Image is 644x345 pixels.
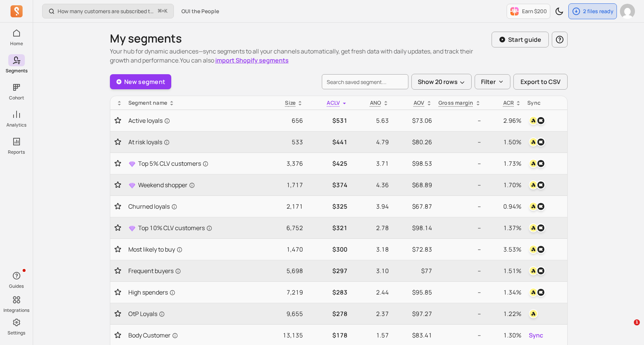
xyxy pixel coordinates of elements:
[475,74,510,89] button: Filter
[529,159,538,168] img: attentive
[128,331,178,340] span: Body Customer
[536,288,545,297] img: klaviyo
[634,319,640,325] span: 1
[395,137,432,147] p: $80.26
[438,288,481,297] p: --
[438,116,481,125] p: --
[128,137,259,147] a: At risk loyals
[265,137,303,147] p: 533
[508,35,542,44] p: Start guide
[138,180,195,189] span: Weekend shopper
[438,266,481,275] p: --
[353,331,388,340] p: 1.57
[138,223,212,232] span: Top 10% CLV customers
[414,99,425,107] p: AOV
[180,56,289,64] span: You can also
[110,32,492,45] h1: My segments
[536,202,545,211] img: klaviyo
[128,202,177,211] span: Churned loyals
[113,310,122,318] button: Toggle favorite
[138,159,209,168] span: Top 5% CLV customers
[265,245,303,254] p: 1,470
[10,41,23,47] p: Home
[113,117,122,124] button: Toggle favorite
[487,223,522,232] p: 1.37%
[113,331,122,339] button: Toggle favorite
[128,288,259,297] a: High spenders
[113,224,122,232] button: Toggle favorite
[353,223,388,232] p: 2.78
[6,68,27,74] p: Segments
[265,309,303,318] p: 9,655
[110,74,172,89] a: New segment
[309,331,347,340] p: $178
[536,266,545,275] img: klaviyo
[128,223,259,232] a: Top 10% CLV customers
[527,179,547,191] button: attentiveklaviyo
[492,32,549,47] button: Start guide
[513,74,568,90] button: Export to CSV
[395,159,432,168] p: $98.53
[128,245,183,254] span: Most likely to buy
[529,245,538,254] img: attentive
[395,180,432,189] p: $68.89
[522,8,547,15] p: Earn $200
[487,116,522,125] p: 2.96%
[353,159,388,168] p: 3.71
[395,288,432,297] p: $95.85
[583,8,614,15] p: 2 files ready
[353,202,388,211] p: 3.94
[438,331,481,340] p: --
[438,159,481,168] p: --
[370,99,381,106] span: ANO
[128,180,259,189] a: Weekend shopper
[529,309,538,318] img: attentive
[113,138,122,146] button: Toggle favorite
[353,309,388,318] p: 2.37
[128,309,165,318] span: OtP Loyals
[487,180,522,189] p: 1.70%
[110,47,492,65] p: Your hub for dynamic audiences—sync segments to all your channels automatically, get fresh data w...
[438,137,481,147] p: --
[521,77,560,86] span: Export to CSV
[58,8,155,15] p: How many customers are subscribed to my email list?
[128,309,259,318] a: OtP Loyals
[8,268,25,291] button: Guides
[395,331,432,340] p: $83.41
[618,319,636,337] iframe: Intercom live chat
[113,181,122,189] button: Toggle favorite
[395,309,432,318] p: $97.27
[487,309,522,318] p: 1.22%
[411,74,472,90] button: Show 20 rows
[128,99,259,107] div: Segment name
[529,137,538,147] img: attentive
[353,266,388,275] p: 3.10
[527,286,547,298] button: attentiveklaviyo
[309,116,347,125] p: $531
[353,288,388,297] p: 2.44
[527,265,547,277] button: attentiveklaviyo
[265,223,303,232] p: 6,752
[9,283,24,289] p: Guides
[322,74,408,89] input: search
[527,157,547,169] button: attentiveklaviyo
[536,116,545,125] img: klaviyo
[438,202,481,211] p: --
[395,202,432,211] p: $67.87
[8,330,25,336] p: Settings
[527,243,547,255] button: attentiveklaviyo
[536,159,545,168] img: klaviyo
[536,180,545,189] img: klaviyo
[265,159,303,168] p: 3,376
[128,266,181,275] span: Frequent buyers
[353,137,388,147] p: 4.79
[158,7,162,16] kbd: ⌘
[503,99,514,107] p: ACR
[3,307,29,313] p: Integrations
[309,180,347,189] p: $374
[164,8,167,14] kbd: K
[527,222,547,234] button: attentiveklaviyo
[487,245,522,254] p: 3.53%
[42,4,174,18] button: How many customers are subscribed to my email list?⌘+K
[353,116,388,125] p: 5.63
